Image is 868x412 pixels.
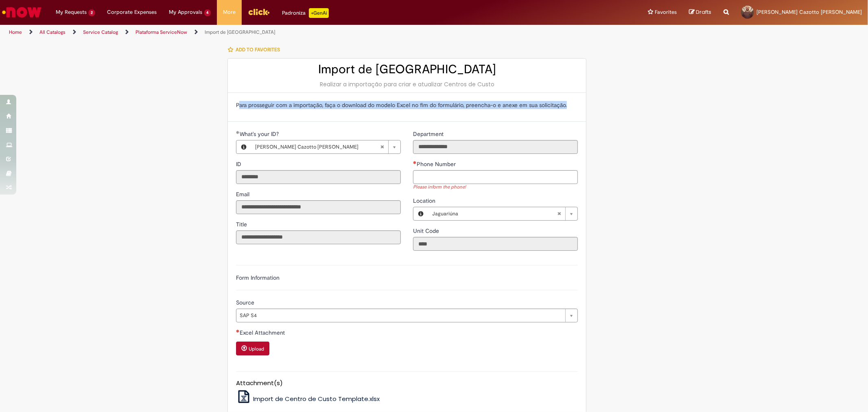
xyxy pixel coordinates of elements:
label: Read only - ID [236,160,243,168]
span: Required [236,329,240,333]
a: JaguariúnaClear field Location [428,207,577,220]
span: [PERSON_NAME] Cazotto [PERSON_NAME] [255,140,380,153]
span: SAP S4 [240,309,561,322]
div: Please inform the phone! [413,184,578,191]
input: Phone Number [413,170,578,184]
button: What's your ID?, Preview this record Eric Fedel Cazotto Oliveira [236,140,251,153]
label: Read only - Email [236,190,251,198]
input: Title [236,230,401,244]
span: Jaguariúna [432,207,557,220]
abbr: Clear field Location [553,207,565,220]
label: Read only - Title [236,220,249,228]
img: ServiceNow [1,4,43,20]
button: Location, Preview this record Jaguariúna [413,207,428,220]
p: +GenAi [309,8,329,18]
span: Read only - Email [236,191,251,198]
a: All Catalogs [39,29,66,35]
abbr: Clear field What's your ID? [376,140,388,153]
button: Upload Attachment for Excel Attachment Required [236,342,269,355]
span: 2 [88,9,95,16]
span: Location [413,197,437,204]
span: Required [413,161,417,164]
div: Realizar a importação para criar e atualizar Centros de Custo [236,80,578,88]
span: 4 [204,9,211,16]
span: Phone Number [417,160,457,168]
span: More [223,8,236,16]
button: Add to favorites [227,41,284,58]
a: [PERSON_NAME] Cazotto [PERSON_NAME]Clear field What's your ID? [251,140,400,153]
input: Department [413,140,578,154]
span: Add to favorites [236,46,280,53]
label: Form Information [236,274,280,281]
span: Source [236,299,256,306]
span: My Approvals [169,8,203,16]
span: [PERSON_NAME] Cazotto [PERSON_NAME] [756,9,862,15]
ul: Page breadcrumbs [6,25,573,40]
input: Unit Code [413,237,578,251]
span: Corporate Expenses [107,8,157,16]
a: Drafts [689,9,711,16]
div: Padroniza [282,8,329,18]
span: Required Filled [236,131,240,134]
a: Home [9,29,22,35]
a: Service Catalog [83,29,118,35]
a: Plataforma ServiceNow [136,29,187,35]
span: Favorites [655,8,677,16]
span: Read only - Unit Code [413,227,441,234]
span: Required - What's your ID? [240,130,280,138]
h5: Attachment(s) [236,380,578,387]
input: Email [236,200,401,214]
a: Import de [GEOGRAPHIC_DATA] [205,29,275,35]
p: Para prosseguir com a importação, faça o download do modelo Excel no fim do formulário, preencha-... [236,101,578,109]
small: Upload [249,346,264,352]
img: click_logo_yellow_360x200.png [248,6,270,18]
span: Import de Centro de Custo Template.xlsx [253,394,380,403]
span: Excel Attachment [240,329,286,336]
input: ID [236,170,401,184]
span: Read only - ID [236,160,243,168]
label: Read only - Unit Code [413,227,441,235]
span: My Requests [56,8,87,16]
h2: Import de [GEOGRAPHIC_DATA] [236,63,578,76]
span: Drafts [696,8,711,16]
a: Import de Centro de Custo Template.xlsx [236,394,380,403]
label: Read only - Department [413,130,445,138]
